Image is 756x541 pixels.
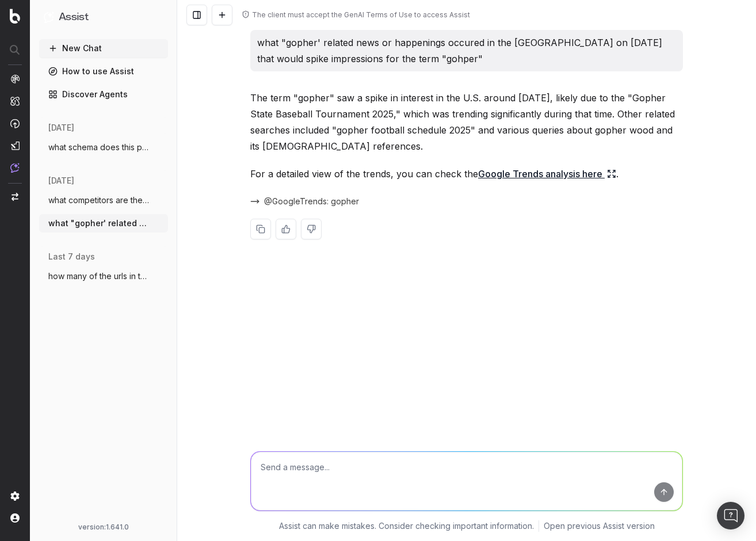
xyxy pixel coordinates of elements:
span: last 7 days [48,251,95,262]
a: Discover Agents [39,85,168,104]
img: Intelligence [10,96,20,106]
p: Assist can make mistakes. Consider checking important information. [279,520,534,532]
p: The term "gopher" saw a spike in interest in the U.S. around [DATE], likely due to the "Gopher St... [250,90,683,154]
button: what competitors are there for this webs [39,191,168,209]
span: [DATE] [48,175,74,186]
img: Botify logo [10,9,20,24]
div: Open Intercom Messenger [717,502,744,529]
div: version: 1.641.0 [44,523,163,532]
a: Open previous Assist version [544,520,655,532]
a: Google Trends analysis here [478,166,616,182]
div: The client must accept the GenAI Terms of Use to access Assist [252,10,470,20]
img: Assist [44,12,54,22]
span: [DATE] [48,122,74,134]
a: How to use Assist [39,62,168,81]
img: Setting [10,492,20,501]
button: @GoogleTrends: gopher [250,196,373,207]
span: what "gopher' related news or happenings [48,218,150,229]
img: My account [10,513,20,523]
img: Botify assist logo [233,94,244,106]
button: how many of the urls in this list have b [39,267,168,285]
img: Activation [10,119,20,128]
span: what schema does this page have https:// [48,142,150,153]
button: what "gopher' related news or happenings [39,214,168,233]
button: Assist [44,9,163,25]
p: For a detailed view of the trends, you can check the . [250,166,683,182]
h1: Assist [59,9,89,25]
img: Studio [10,141,20,150]
button: what schema does this page have https:// [39,138,168,157]
p: what "gopher' related news or happenings occured in the [GEOGRAPHIC_DATA] on [DATE] that would sp... [257,35,676,67]
span: @GoogleTrends: gopher [264,196,359,207]
img: Switch project [12,193,18,201]
button: New Chat [39,39,168,58]
img: Assist [10,163,20,173]
span: how many of the urls in this list have b [48,270,150,282]
img: Analytics [10,74,20,83]
span: what competitors are there for this webs [48,195,150,206]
